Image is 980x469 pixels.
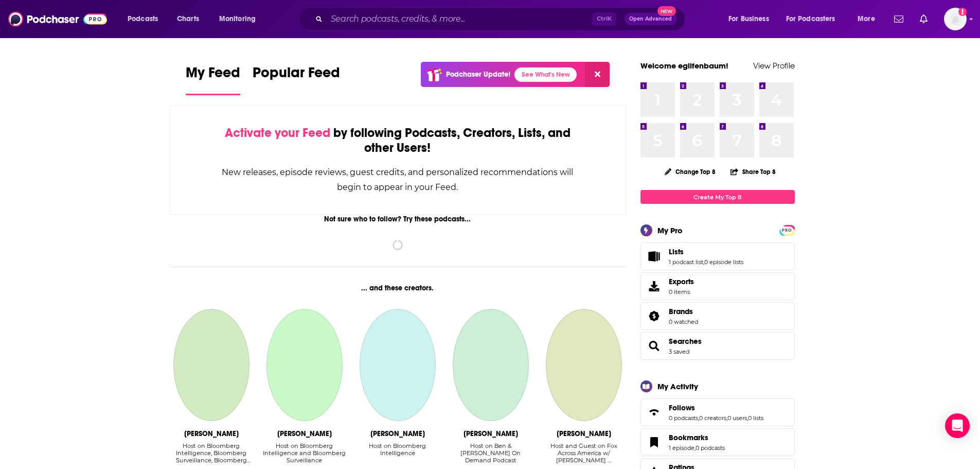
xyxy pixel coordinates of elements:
a: 3 saved [669,348,689,355]
span: Bookmarks [640,428,795,456]
a: Brian Kilmeade [546,309,622,421]
span: Monitoring [219,12,256,26]
button: open menu [212,11,269,27]
div: Host on Bloomberg Intelligence and Bloomberg Surveillance [262,442,347,464]
span: Exports [669,277,694,286]
span: For Podcasters [786,12,835,26]
div: Ben Higgins [464,429,518,438]
span: Logged in as egilfenbaum [944,8,967,30]
span: New [657,6,676,16]
div: Host on Bloomberg Intelligence and Bloomberg Surveillance [262,442,347,464]
a: Lists [669,247,743,256]
a: 1 podcast list [669,258,703,266]
img: Podchaser - Follow, Share and Rate Podcasts [8,9,107,29]
a: Welcome egilfenbaum! [640,61,728,71]
span: Activate your Feed [225,125,330,141]
a: Lists [644,249,665,264]
a: 0 podcasts [696,444,725,451]
button: Show profile menu [944,8,967,30]
span: , [747,414,748,422]
div: New releases, episode reviews, guest credits, and personalized recommendations will begin to appe... [221,165,575,195]
button: open menu [779,11,850,27]
div: Open Intercom Messenger [945,413,970,438]
a: Show notifications dropdown [890,10,907,28]
a: 1 episode [669,444,694,451]
div: Host on Ben & [PERSON_NAME] On Demand Podcast [448,442,533,464]
span: Follows [669,403,695,412]
span: , [703,258,704,266]
div: Host on Bloomberg Intelligence, Bloomberg Surveillance, Bloomberg Businessweek, and Bloomberg Day... [169,442,254,464]
a: Paul Sweeney [266,309,343,421]
a: Alix Steel [360,309,436,421]
a: 0 users [727,414,747,422]
span: Exports [644,279,665,293]
span: Brands [640,302,795,330]
span: More [858,12,875,26]
button: Share Top 8 [730,162,776,182]
a: 0 lists [748,414,763,422]
a: 0 episode lists [704,258,743,266]
span: , [694,444,696,451]
a: Brands [644,309,665,323]
span: , [726,414,727,422]
div: Host on Bloomberg Intelligence [355,442,440,464]
div: ... and these creators. [169,284,627,292]
span: Searches [640,332,795,360]
button: open menu [721,11,782,27]
div: Search podcasts, credits, & more... [308,7,695,31]
a: Popular Feed [253,64,340,95]
p: Podchaser Update! [446,70,510,79]
span: Follows [640,398,795,426]
div: Host and Guest on Fox Across America w/ [PERSON_NAME] … [541,442,626,464]
span: Podcasts [128,12,158,26]
div: Host and Guest on Fox Across America w/ Jimmy … [541,442,626,464]
div: Brian Kilmeade [557,429,611,438]
img: User Profile [944,8,967,30]
span: Brands [669,307,693,316]
a: Follows [644,405,665,420]
div: My Activity [657,381,698,391]
button: Open AdvancedNew [625,13,676,25]
a: My Feed [186,64,240,95]
span: , [698,414,699,422]
a: Brands [669,307,698,316]
a: Ben Higgins [453,309,529,421]
a: Follows [669,403,763,412]
a: Bookmarks [669,433,725,442]
div: Not sure who to follow? Try these podcasts... [169,215,627,223]
span: 0 items [669,288,694,296]
span: For Business [728,12,769,26]
a: Show notifications dropdown [916,10,932,28]
div: My Pro [657,225,683,235]
div: by following Podcasts, Creators, Lists, and other Users! [221,126,575,155]
span: Charts [177,12,199,26]
a: Searches [644,339,665,353]
a: Bookmarks [644,435,665,449]
a: View Profile [753,61,795,71]
a: 0 creators [699,414,726,422]
input: Search podcasts, credits, & more... [327,11,592,27]
svg: Add a profile image [958,8,967,16]
button: open menu [850,11,888,27]
span: PRO [781,227,793,234]
a: See What's New [514,67,577,82]
span: Popular Feed [253,64,340,88]
div: Host on Ben & Woods On Demand Podcast [448,442,533,464]
div: Lisa Abramowicz [184,429,239,438]
a: 0 watched [669,318,698,325]
span: Bookmarks [669,433,708,442]
span: Lists [669,247,684,256]
span: My Feed [186,64,240,88]
div: Paul Sweeney [277,429,332,438]
a: 0 podcasts [669,414,698,422]
span: Lists [640,242,795,270]
div: Host on Bloomberg Intelligence, Bloomberg Surveillance, Bloomberg Businessweek, and Bloomberg Day... [169,442,254,464]
span: Ctrl K [592,12,616,26]
a: Charts [170,11,205,27]
div: Alix Steel [370,429,425,438]
button: Change Top 8 [658,165,722,178]
a: Searches [669,337,702,346]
